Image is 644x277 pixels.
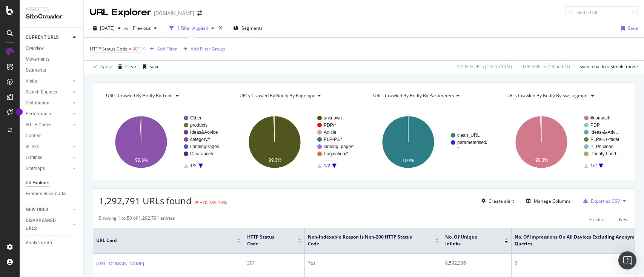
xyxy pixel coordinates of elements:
[26,190,66,198] div: Explorer Bookmarks
[26,44,78,52] a: Overview
[579,63,638,70] div: Switch back to Simple mode
[521,63,570,70] div: 0.08 % Visits ( 5K on 6M )
[90,61,112,73] button: Apply
[534,198,571,204] div: Manage Columns
[190,151,218,156] text: Clearance&…
[26,77,37,85] div: Visits
[618,251,636,269] div: Open Intercom Messenger
[90,6,151,19] div: URL Explorer
[324,163,330,168] text: 1/2
[26,165,71,173] a: Sitemaps
[26,44,44,52] div: Overview
[26,12,77,21] div: SiteCrawler
[26,179,49,187] div: Url Explorer
[26,77,71,85] a: Visits
[96,260,144,268] a: [URL][DOMAIN_NAME]
[506,92,589,99] span: URLs Crawled By Botify By sw_segment
[100,63,112,70] div: Apply
[590,144,613,149] text: PLPs-clean
[580,195,620,207] button: Export as CSV
[26,206,48,214] div: NEW URLS
[26,154,42,162] div: Outlinks
[26,66,46,74] div: Segments
[619,215,629,224] button: Next
[140,61,160,73] button: Save
[591,198,620,204] div: Export as CSV
[26,99,71,107] a: Distribution
[535,158,548,163] text: 99.3%
[130,25,151,31] span: Previous
[372,90,489,102] h4: URLs Crawled By Botify By parameters
[26,99,49,107] div: Distribution
[124,25,130,31] span: vs
[26,165,45,173] div: Sitemaps
[618,22,638,34] button: Save
[26,190,78,198] a: Explorer Bookmarks
[26,239,52,247] div: Analysis Info
[402,158,414,163] text: 100%
[149,63,160,70] div: Save
[190,115,201,121] text: Other
[16,109,23,115] div: Tooltip anchor
[26,121,71,129] a: HTTP Codes
[100,25,115,31] span: 2025 Jul. 10th
[190,137,211,142] text: category/*
[505,90,622,102] h4: URLs Crawled By Botify By sw_segment
[99,109,227,175] svg: A chart.
[26,217,64,233] div: DISAPPEARED URLS
[238,90,355,102] h4: URLs Crawled By Botify By pagetype
[457,63,512,70] div: 12.92 % URLs ( 1M on 10M )
[26,110,71,118] a: Performance
[26,88,57,96] div: Search Engines
[324,151,348,156] text: Pagination/*
[308,260,439,266] div: Yes
[373,92,454,99] span: URLs Crawled By Botify By parameters
[324,130,337,135] text: Article
[445,234,493,247] span: No. of Unique Inlinks
[96,237,235,244] span: URL Card
[26,217,71,233] a: DISAPPEARED URLS
[589,216,607,223] div: Previous
[232,109,360,175] svg: A chart.
[130,22,160,34] button: Previous
[457,133,480,138] text: clean_URL
[590,122,600,128] text: PDP
[191,46,225,52] div: Add Filter Group
[26,34,58,41] div: CURRENT URLS
[190,144,219,149] text: LandingPages
[628,25,638,31] div: Save
[99,194,192,207] span: 1,292,791 URLs found
[26,132,78,140] a: Content
[217,24,224,32] div: times
[26,110,52,118] div: Performance
[324,115,342,121] text: unknown
[590,151,621,156] text: Priority-Land…
[177,25,208,31] div: 1 Filter Applied
[308,234,424,247] span: Non-Indexable Reason is Non-200 HTTP Status Code
[269,158,281,163] text: 99.3%
[324,122,336,128] text: PDP/*
[489,198,514,204] div: Create alert
[190,163,197,168] text: 1/2
[90,22,124,34] button: [DATE]
[26,55,49,63] div: Movements
[366,109,494,175] div: A chart.
[26,143,39,151] div: Inlinks
[135,158,148,163] text: 99.3%
[105,90,222,102] h4: URLs Crawled By Botify By topic
[147,44,177,54] button: Add Filter
[106,92,174,99] span: URLs Crawled By Botify By topic
[26,6,77,12] div: Analytics
[26,88,71,96] a: Search Engines
[499,109,627,175] svg: A chart.
[590,137,619,142] text: PLPs-1+-facet
[619,216,629,223] div: Next
[566,6,638,19] input: Find a URL
[589,215,607,224] button: Previous
[180,44,225,54] button: Add Filter Group
[26,239,78,247] a: Analysis Info
[166,22,217,34] button: 1 Filter Applied
[230,22,266,34] button: Segments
